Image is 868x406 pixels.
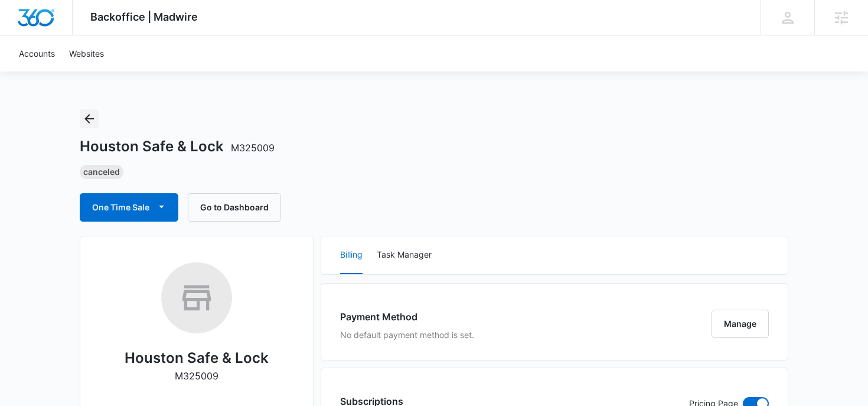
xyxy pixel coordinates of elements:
[340,310,474,324] h3: Payment Method
[80,193,178,222] button: One Time Sale
[340,329,474,341] p: No default payment method is set.
[712,310,769,338] button: Manage
[125,347,269,369] h2: Houston Safe & Lock
[188,193,281,222] button: Go to Dashboard
[80,109,99,128] button: Back
[90,11,198,23] span: Backoffice | Madwire
[12,35,62,72] a: Accounts
[377,236,432,274] button: Task Manager
[62,35,111,72] a: Websites
[175,369,218,383] p: M325009
[231,142,275,154] span: M325009
[80,165,123,179] div: Canceled
[340,236,363,274] button: Billing
[80,138,275,155] h1: Houston Safe & Lock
